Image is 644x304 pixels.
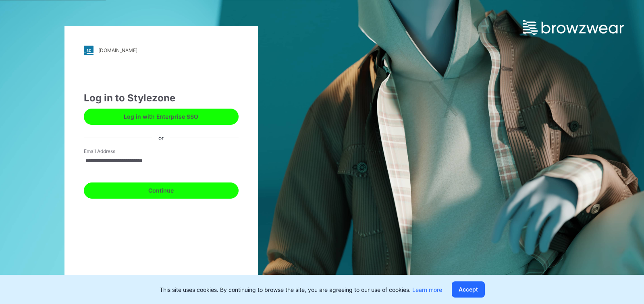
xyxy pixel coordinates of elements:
[160,285,442,294] p: This site uses cookies. By continuing to browse the site, you are agreeing to our use of cookies.
[84,182,239,199] button: Continue
[523,20,624,35] img: browzwear-logo.e42bd6dac1945053ebaf764b6aa21510.svg
[452,281,485,298] button: Accept
[98,47,137,53] div: [DOMAIN_NAME]
[84,91,239,105] div: Log in to Stylezone
[84,109,239,125] button: Log in with Enterprise SSO
[412,286,442,293] a: Learn more
[84,46,239,55] a: [DOMAIN_NAME]
[84,148,140,155] label: Email Address
[152,134,170,142] div: or
[84,46,93,55] img: stylezone-logo.562084cfcfab977791bfbf7441f1a819.svg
